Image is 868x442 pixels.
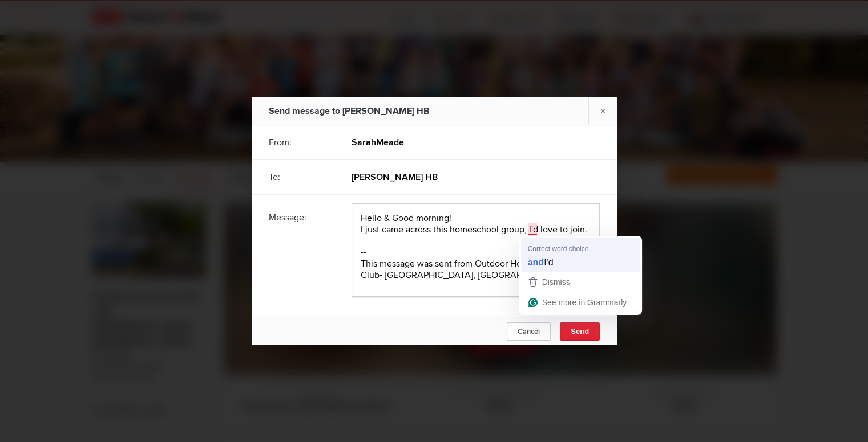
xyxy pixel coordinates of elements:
div: To: [269,163,335,191]
div: From: [269,128,335,157]
button: Send [560,322,600,341]
textarea: To enrich screen reader interactions, please activate Accessibility in Grammarly extension settings [352,203,600,297]
a: × [588,97,617,125]
b: SarahMeade [352,137,404,148]
b: [PERSON_NAME] HB [352,171,438,183]
span: Send [571,327,589,335]
div: Message: [269,203,335,232]
span: Cancel [518,327,540,336]
div: Send message to [PERSON_NAME] HB [269,97,430,125]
